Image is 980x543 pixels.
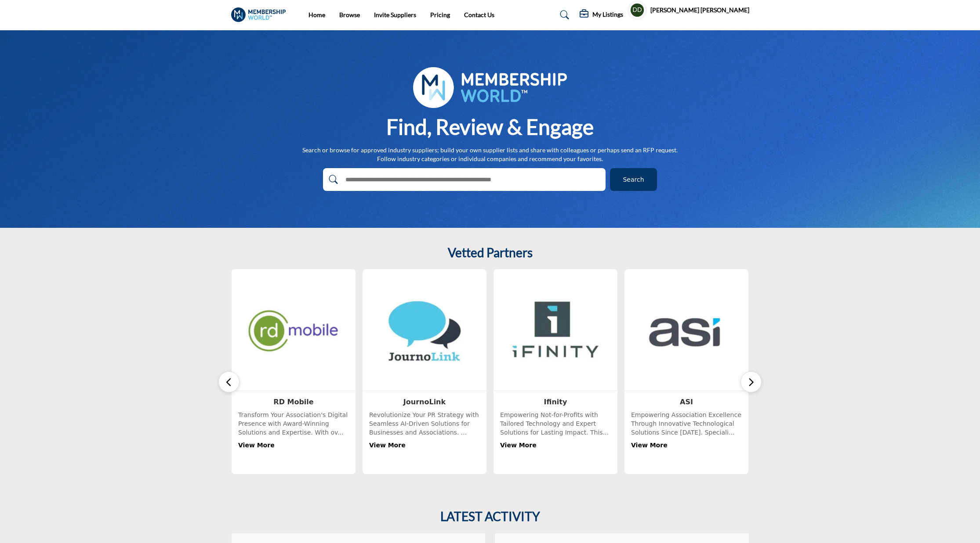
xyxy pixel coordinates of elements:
button: Show hide supplier dropdown [628,0,647,20]
p: Search or browse for approved industry suppliers; build your own supplier lists and share with co... [302,146,678,163]
div: My Listings [580,10,623,20]
a: Pricing [430,11,450,18]
img: ASI [631,276,742,386]
a: Ifinity [544,398,567,406]
a: JournoLink [403,398,446,406]
a: Home [309,11,325,18]
a: View More [631,442,668,449]
div: Revolutionize Your PR Strategy with Seamless AI-Driven Solutions for Businesses and Associations.... [369,411,480,467]
img: JournoLink [369,276,480,386]
h1: Find, Review & Engage [386,113,594,140]
a: Invite Suppliers [374,11,416,18]
h2: Vetted Partners [448,245,533,260]
a: Contact Us [464,11,494,18]
h5: My Listings [592,11,623,18]
div: Transform Your Association's Digital Presence with Award-Winning Solutions and Expertise. With ov... [238,411,349,467]
a: RD Mobile [273,398,313,406]
a: View More [369,442,406,449]
a: ASI [680,398,693,406]
img: RD Mobile [238,276,349,386]
a: Search [552,8,575,22]
a: Browse [339,11,360,18]
span: Search [623,175,644,184]
a: View More [238,442,275,449]
h2: LATEST ACTIVITY [440,509,540,524]
img: Ifinity [500,276,611,386]
button: Search [610,168,657,191]
h5: [PERSON_NAME] [PERSON_NAME] [650,6,749,14]
div: Empowering Not-for-Profits with Tailored Technology and Expert Solutions for Lasting Impact. This... [500,411,611,467]
a: View More [500,442,537,449]
img: image [413,67,567,108]
div: Empowering Association Excellence Through Innovative Technological Solutions Since [DATE]. Specia... [631,411,742,467]
img: Site Logo [231,7,290,22]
